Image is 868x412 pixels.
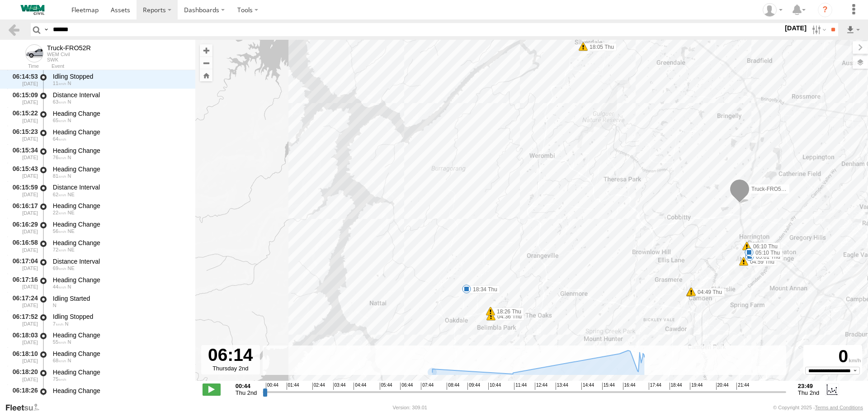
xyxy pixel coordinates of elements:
span: 69 [53,265,66,271]
span: 03:44 [333,383,346,390]
div: WEM Civil [47,52,91,57]
span: 19:44 [690,383,703,390]
strong: 00:44 [236,383,257,389]
span: 04:44 [354,383,366,390]
span: 63 [53,99,66,104]
label: 04:59 Thu [744,258,777,266]
div: 06:17:52 [DATE] [7,312,39,328]
a: Back to previous Page [7,23,20,36]
div: Event [52,64,195,69]
label: Play/Stop [203,384,221,395]
span: 14:44 [581,383,594,390]
span: 64 [53,136,66,142]
div: 06:18:10 [DATE] [7,348,39,365]
strong: 23:49 [798,383,820,389]
label: Export results as... [845,23,861,36]
span: Thu 2nd Oct 2025 [798,389,820,396]
label: 18:34 Thu [467,285,500,294]
span: 76 [53,155,66,160]
span: 08:44 [447,383,459,390]
span: Heading: 11 [68,395,71,400]
label: 06:10 Thu [747,242,780,251]
div: 06:15:23 [DATE] [7,127,39,143]
span: Heading: 41 [68,228,75,234]
span: 06:44 [400,383,413,390]
div: Distance Interval [53,257,187,265]
span: 00:44 [266,383,278,390]
span: Heading: 11 [68,155,71,160]
span: 09:44 [467,383,480,390]
span: Heading: 17 [53,303,57,308]
span: Heading: 21 [68,173,71,179]
span: 72 [53,247,66,252]
div: Distance Interval [53,91,187,99]
span: 55 [53,339,66,345]
span: Thu 2nd Oct 2025 [236,389,257,396]
div: Heading Change [53,239,187,247]
div: Heading Change [53,109,187,118]
button: Zoom out [200,57,212,69]
span: 7 [53,321,64,327]
div: Heading Change [53,147,187,155]
div: 06:16:29 [DATE] [7,219,39,236]
span: Heading: 359 [68,358,71,363]
span: 20:44 [716,383,729,390]
div: Idling Started [53,294,187,303]
div: 06:15:22 [DATE] [7,108,39,125]
span: Heading: 340 [68,81,71,86]
div: 06:16:58 [DATE] [7,237,39,254]
img: WEMCivilLogo.svg [9,5,56,15]
span: Heading: 25 [68,192,75,197]
div: Heading Change [53,128,187,136]
span: 62 [53,192,66,197]
span: 11 [53,81,66,86]
div: © Copyright 2025 - [773,405,863,410]
div: Idling Stopped [53,313,187,321]
label: 05:10 Thu [749,249,783,257]
div: 06:18:26 [DATE] [7,385,39,402]
span: 81 [53,395,66,400]
span: Heading: 20 [68,284,71,289]
label: Search Query [42,23,50,36]
span: 13:44 [556,383,568,390]
span: 65 [53,118,66,123]
span: 21:44 [736,383,749,390]
div: Heading Change [53,276,187,284]
span: Heading: 31 [68,247,75,252]
div: Allen Dawood [759,3,786,17]
span: 22 [53,210,66,215]
div: Time [7,64,39,69]
div: Heading Change [53,202,187,210]
div: Heading Change [53,220,187,228]
span: 02:44 [312,383,325,390]
span: Truck-FRO52R [751,186,788,192]
div: Idling Stopped [53,72,187,81]
label: 05:01 Thu [750,253,783,261]
span: 12:44 [535,383,547,390]
div: 06:14:53 [DATE] [7,71,39,88]
div: 06:15:43 [DATE] [7,164,39,180]
span: 05:44 [380,383,392,390]
span: 15:44 [602,383,615,390]
div: 0 [805,346,861,367]
a: Terms and Conditions [815,405,863,410]
div: 06:17:04 [DATE] [7,256,39,273]
div: 06:17:16 [DATE] [7,275,39,291]
span: Heading: 343 [68,99,71,104]
div: Heading Change [53,368,187,376]
label: 18:05 Thu [583,43,617,51]
span: Heading: 17 [65,321,68,327]
span: 17:44 [649,383,661,390]
div: Heading Change [53,350,187,358]
div: 06:17:24 [DATE] [7,293,39,310]
span: 75 [53,376,66,382]
i: ? [818,3,832,17]
span: 07:44 [421,383,434,390]
label: Search Filter Options [808,23,828,36]
a: Visit our Website [5,403,47,412]
span: 44 [53,284,66,289]
div: Heading Change [53,331,187,339]
label: [DATE] [783,23,808,33]
button: Zoom Home [200,69,212,81]
span: Heading: 30 [68,265,75,271]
